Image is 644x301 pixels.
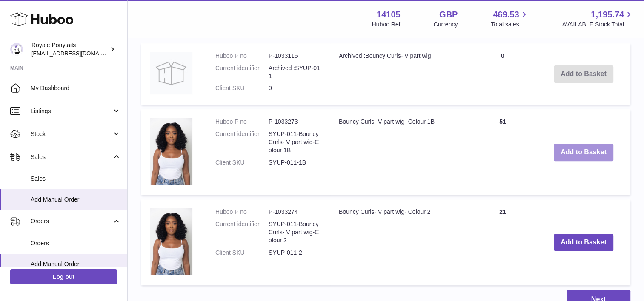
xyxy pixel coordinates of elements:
a: 1,195.74 AVAILABLE Stock Total [562,9,634,28]
dd: 0 [269,84,322,92]
span: Orders [31,217,112,225]
span: Sales [31,175,121,183]
span: Total sales [491,20,529,28]
td: Bouncy Curls- V part wig- Colour 1B [330,109,469,195]
img: Bouncy Curls- V part wig- Colour 2 [150,208,192,275]
td: 21 [469,199,537,285]
strong: GBP [439,9,458,20]
div: Huboo Ref [372,20,401,28]
button: Add to Basket [554,234,613,251]
dd: P-1033273 [269,118,322,126]
dt: Client SKU [215,84,269,92]
dd: SYUP-011-Bouncy Curls- V part wig-Colour 2 [269,220,322,244]
span: My Dashboard [31,84,121,92]
span: 469.53 [493,9,519,20]
dd: P-1033274 [269,208,322,216]
span: Add Manual Order [31,260,121,268]
div: Royale Ponytails [31,41,108,57]
dt: Current identifier [215,64,269,80]
dt: Current identifier [215,130,269,154]
span: AVAILABLE Stock Total [562,20,634,28]
td: 51 [469,109,537,195]
strong: 14105 [377,9,401,20]
span: [EMAIL_ADDRESS][DOMAIN_NAME] [31,50,125,57]
dt: Client SKU [215,249,269,257]
a: Log out [10,269,117,284]
dt: Current identifier [215,220,269,244]
a: 469.53 Total sales [491,9,529,28]
dt: Huboo P no [215,118,269,126]
img: qphill92@gmail.com [10,43,23,56]
dt: Huboo P no [215,208,269,216]
dd: P-1033115 [269,52,322,60]
dd: SYUP-011-2 [269,249,322,257]
span: 1,195.74 [591,9,624,20]
dd: SYUP-011-1B [269,159,322,167]
dt: Client SKU [215,159,269,167]
dd: SYUP-011-Bouncy Curls- V part wig-Colour 1B [269,130,322,154]
span: Stock [31,130,112,138]
dd: Archived :SYUP-011 [269,64,322,80]
td: Archived :Bouncy Curls- V part wig [330,43,469,105]
dt: Huboo P no [215,52,269,60]
span: Sales [31,153,112,161]
img: Bouncy Curls- V part wig- Colour 1B [150,118,192,185]
td: 0 [469,43,537,105]
td: Bouncy Curls- V part wig- Colour 2 [330,199,469,285]
img: Archived :Bouncy Curls- V part wig [150,52,192,94]
button: Add to Basket [554,144,613,161]
div: Currency [434,20,458,28]
span: Add Manual Order [31,196,121,204]
span: Orders [31,239,121,247]
span: Listings [31,107,112,115]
